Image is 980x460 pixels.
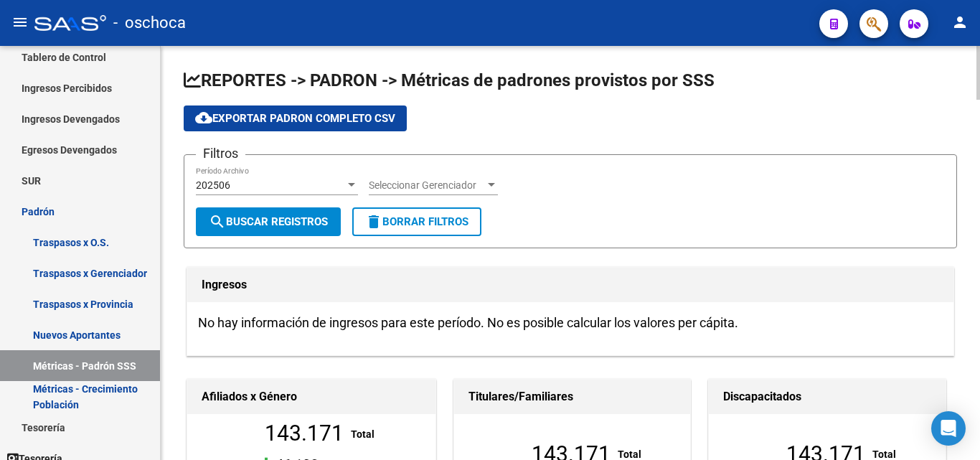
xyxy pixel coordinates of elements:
button: Borrar Filtros [352,207,481,236]
button: Exportar Padron Completo CSV [184,105,407,131]
span: Borrar Filtros [365,215,468,228]
h1: Discapacitados [723,385,931,408]
span: 202506 [196,179,230,191]
div: Total [351,426,374,441]
div: 143.171 [265,426,344,441]
span: - oschoca [113,7,186,39]
h1: Ingresos [202,273,939,296]
div: Open Intercom Messenger [931,411,966,446]
span: Buscar Registros [209,215,328,228]
span: Seleccionar Gerenciador [369,179,485,192]
span: REPORTES -> PADRON -> Métricas de padrones provistos por SSS [184,70,715,90]
mat-icon: cloud_download [195,109,212,126]
mat-icon: menu [11,14,29,31]
mat-icon: delete [365,213,382,230]
h3: No hay información de ingresos para este período. No es posible calcular los valores per cápita. [198,313,943,333]
h1: Afiliados x Género [202,385,421,408]
button: Buscar Registros [196,207,341,236]
mat-icon: person [951,14,969,31]
mat-icon: search [209,213,226,230]
span: Exportar Padron Completo CSV [195,112,395,125]
h3: Filtros [196,144,245,164]
h1: Titulares/Familiares [468,385,677,408]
